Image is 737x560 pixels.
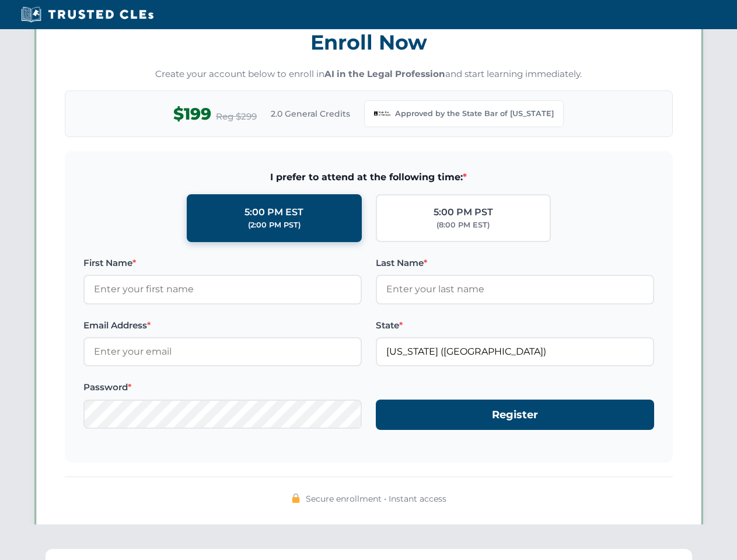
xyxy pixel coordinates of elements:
[376,318,654,332] label: State
[436,219,490,231] div: (8:00 PM EST)
[271,107,350,120] span: 2.0 General Credits
[18,6,157,23] img: Trusted CLEs
[83,318,362,332] label: Email Address
[65,68,673,81] p: Create your account below to enroll in and start learning immediately.
[173,101,211,127] span: $199
[216,110,257,124] span: Reg $299
[376,400,654,430] button: Register
[65,24,673,61] h3: Enroll Now
[248,219,301,231] div: (2:00 PM PST)
[376,256,654,270] label: Last Name
[83,275,362,304] input: Enter your first name
[324,68,445,79] strong: AI in the Legal Profession
[376,275,654,304] input: Enter your last name
[376,337,654,366] input: Georgia (GA)
[83,256,362,270] label: First Name
[83,170,654,185] span: I prefer to attend at the following time:
[83,337,362,366] input: Enter your email
[434,205,493,220] div: 5:00 PM PST
[374,106,390,122] img: Georgia Bar
[306,492,446,505] span: Secure enrollment • Instant access
[291,494,301,503] img: 🔒
[244,205,303,220] div: 5:00 PM EST
[83,380,362,394] label: Password
[395,108,554,120] span: Approved by the State Bar of [US_STATE]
